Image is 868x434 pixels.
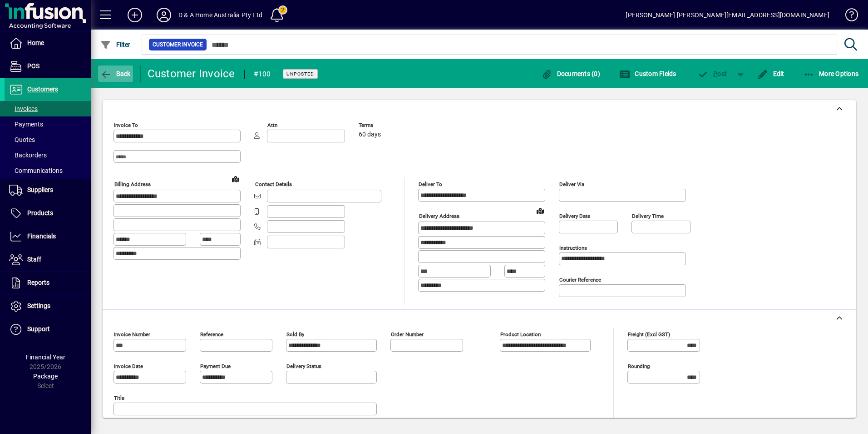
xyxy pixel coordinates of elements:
[98,66,133,82] button: Back
[559,245,587,251] mat-label: Instructions
[286,363,321,369] mat-label: Delivery status
[419,181,442,187] mat-label: Deliver To
[27,302,50,309] span: Settings
[5,147,91,163] a: Backorders
[27,86,58,93] span: Customers
[359,131,381,138] span: 60 days
[27,209,53,217] span: Products
[33,373,58,380] span: Package
[9,105,38,112] span: Invoices
[359,122,413,128] span: Terms
[267,122,277,128] mat-label: Attn
[5,101,91,116] a: Invoices
[539,66,602,82] button: Documents (0)
[114,395,124,401] mat-label: Title
[391,331,424,338] mat-label: Order number
[5,272,91,294] a: Reports
[559,277,601,283] mat-label: Courier Reference
[27,279,49,286] span: Reports
[801,66,861,82] button: More Options
[120,7,149,23] button: Add
[178,8,262,22] div: D & A Home Australia Pty Ltd
[98,36,133,53] button: Filter
[5,55,91,78] a: POS
[628,363,650,369] mat-label: Rounding
[254,67,271,81] div: #100
[617,66,679,82] button: Custom Fields
[91,66,141,82] app-page-header-button: Back
[804,70,859,77] span: More Options
[693,66,732,82] button: Post
[533,203,547,218] a: View on map
[286,71,314,77] span: Unposted
[619,70,676,77] span: Custom Fields
[5,163,91,178] a: Communications
[148,66,235,81] div: Customer Invoice
[9,121,43,128] span: Payments
[149,7,178,23] button: Profile
[26,353,65,361] span: Financial Year
[114,122,138,128] mat-label: Invoice To
[755,66,787,82] button: Edit
[100,70,131,77] span: Back
[5,132,91,147] a: Quotes
[9,167,63,174] span: Communications
[27,232,56,240] span: Financials
[5,318,91,341] a: Support
[632,213,664,219] mat-label: Delivery time
[5,225,91,248] a: Financials
[713,70,717,77] span: P
[27,39,44,46] span: Home
[628,331,670,338] mat-label: Freight (excl GST)
[757,70,784,77] span: Edit
[559,181,584,187] mat-label: Deliver via
[9,151,47,159] span: Backorders
[838,2,857,31] a: Knowledge Base
[559,213,590,219] mat-label: Delivery date
[5,179,91,202] a: Suppliers
[27,256,41,263] span: Staff
[114,363,143,369] mat-label: Invoice date
[27,62,39,70] span: POS
[698,70,727,77] span: ost
[27,186,53,193] span: Suppliers
[228,172,243,186] a: View on map
[9,136,35,143] span: Quotes
[5,32,91,55] a: Home
[27,325,50,333] span: Support
[5,248,91,271] a: Staff
[5,202,91,225] a: Products
[5,295,91,318] a: Settings
[500,331,541,338] mat-label: Product location
[100,41,131,48] span: Filter
[626,8,829,22] div: [PERSON_NAME] [PERSON_NAME][EMAIL_ADDRESS][DOMAIN_NAME]
[200,331,223,338] mat-label: Reference
[5,116,91,132] a: Payments
[114,331,150,338] mat-label: Invoice number
[286,331,304,338] mat-label: Sold by
[153,40,203,49] span: Customer Invoice
[200,363,231,369] mat-label: Payment due
[541,70,600,77] span: Documents (0)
